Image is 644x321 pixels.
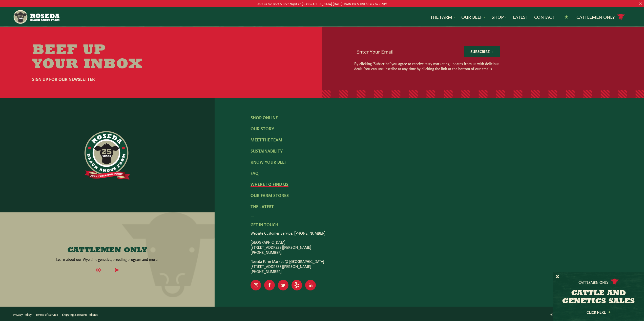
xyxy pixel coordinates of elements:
[354,61,500,71] p: By clicking "Subscribe" you agree to receive tasty marketing updates from us with delicious deals...
[251,239,608,255] p: [GEOGRAPHIC_DATA] [STREET_ADDRESS][PERSON_NAME] [PHONE_NUMBER]
[534,14,554,20] a: Contact
[13,7,631,27] nav: Main Navigation
[251,170,259,176] a: FAQ
[251,159,287,164] a: Know Your Beef
[32,76,162,82] h6: Sign Up For Our Newsletter
[492,14,507,20] a: Shop
[251,259,608,274] p: Roseda Farm Market @ [GEOGRAPHIC_DATA] [STREET_ADDRESS][PERSON_NAME] [PHONE_NUMBER]
[251,192,289,198] a: Our Farm Stores
[13,9,59,24] img: https://roseda.com/wp-content/uploads/2021/05/roseda-25-header.png
[251,114,278,120] a: Shop Online
[611,279,619,285] img: cattle-icon.svg
[251,148,283,153] a: Sustainability
[430,14,455,20] a: The Farm
[32,43,162,72] h2: Beef Up Your Inbox
[62,312,98,316] a: Shipping & Return Policies
[559,289,638,306] h3: CATTLE AND GENETICS SALES
[32,1,612,6] p: Join us for Beef & Beer Night at [GEOGRAPHIC_DATA] [DATE]! RAIN OR SHINE! Click to RSVP!
[576,310,621,314] a: Click Here
[251,137,282,142] a: Meet The Team
[13,312,32,316] a: Privacy Policy
[251,203,274,209] a: The Latest
[513,14,528,20] a: Latest
[18,246,197,262] a: CATTLEMEN ONLY Learn about our Wye Line genetics, breeding program and more.
[251,212,608,218] div: —
[251,280,261,290] a: Visit Our Instagram Page
[85,131,130,180] img: https://roseda.com/wp-content/uploads/2021/06/roseda-25-full@2x.png
[56,257,158,262] p: Learn about our Wye Line genetics, breeding program and more.
[550,311,631,316] p: ©2025 - Roseda [GEOGRAPHIC_DATA] All Rights Reserved
[251,181,288,187] a: Where To Find Us
[578,280,609,285] p: Cattlemen Only
[67,246,147,255] h4: CATTLEMEN ONLY
[36,312,58,316] a: Terms of Service
[305,280,316,290] a: Visit Our LinkedIn Page
[292,280,302,290] a: Visit Our Yelp Page
[264,280,275,290] a: Visit Our Facebook Page
[464,46,500,57] button: Subscribe →
[461,14,486,20] a: Our Beef
[556,274,559,280] button: X
[278,280,288,290] a: Visit Our Twitter Page
[251,230,608,235] p: Website Customer Service: [PHONE_NUMBER]
[251,126,274,131] a: Our Story
[576,13,625,21] a: Cattlemen Only
[354,46,460,56] input: Enter Your Email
